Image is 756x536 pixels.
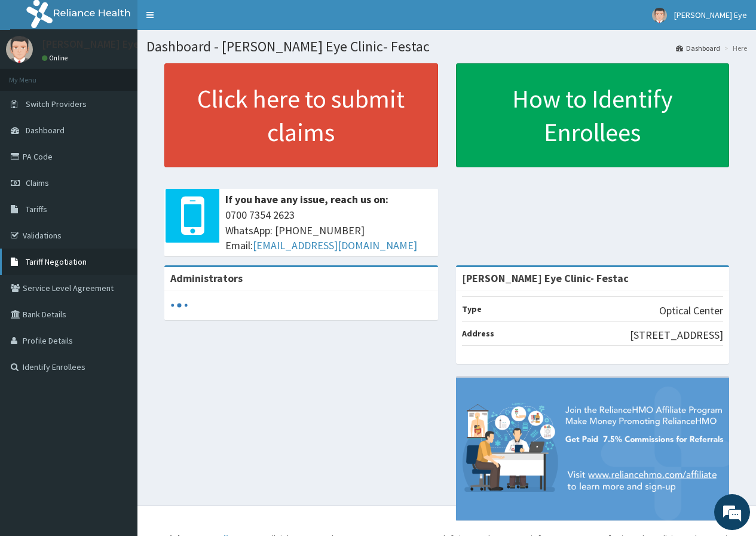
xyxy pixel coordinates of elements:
[462,328,494,339] b: Address
[462,271,629,285] strong: [PERSON_NAME] Eye Clinic- Festac
[462,304,482,314] b: Type
[456,63,730,167] a: How to Identify Enrollees
[42,39,139,50] p: [PERSON_NAME] Eye
[42,54,71,62] a: Online
[659,303,723,318] p: Optical Center
[26,125,65,136] span: Dashboard
[170,296,188,314] svg: audio-loading
[676,43,720,53] a: Dashboard
[456,378,730,520] img: provider-team-banner.png
[6,36,33,63] img: User Image
[225,207,432,253] span: 0700 7354 2623 WhatsApp: [PHONE_NUMBER] Email:
[674,10,747,20] span: [PERSON_NAME] Eye
[652,8,667,23] img: User Image
[630,327,723,343] p: [STREET_ADDRESS]
[26,99,87,109] span: Switch Providers
[26,204,47,215] span: Tariffs
[225,192,388,206] b: If you have any issue, reach us on:
[146,39,747,54] h1: Dashboard - [PERSON_NAME] Eye Clinic- Festac
[26,177,49,188] span: Claims
[164,63,438,167] a: Click here to submit claims
[253,238,417,252] a: [EMAIL_ADDRESS][DOMAIN_NAME]
[721,43,747,53] li: Here
[26,256,87,267] span: Tariff Negotiation
[170,271,243,285] b: Administrators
